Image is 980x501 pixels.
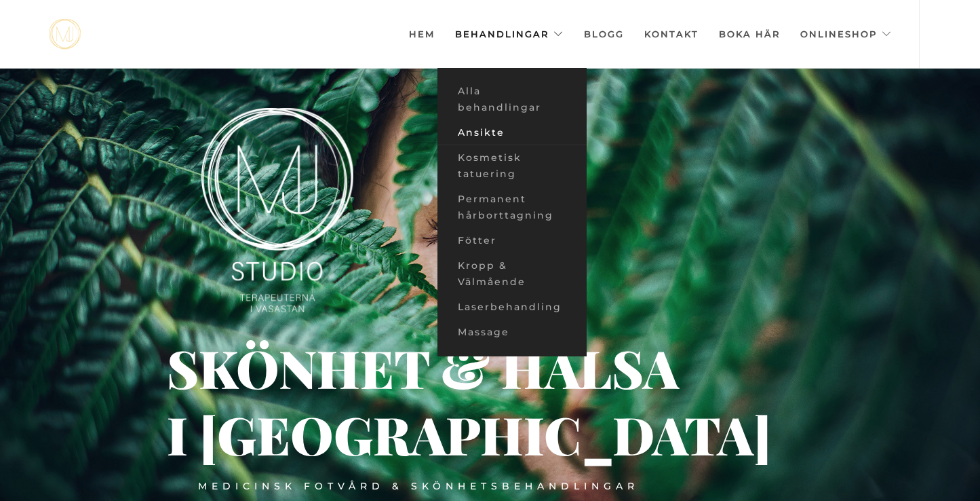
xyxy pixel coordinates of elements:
a: Kropp & Välmående [437,253,587,295]
a: Alla behandlingar [437,79,587,120]
div: Medicinsk fotvård & skönhetsbehandlingar [198,480,639,493]
a: Kosmetisk tatuering [437,145,587,187]
div: i [GEOGRAPHIC_DATA] [167,428,357,444]
img: mjstudio [49,19,81,50]
a: Ansikte [437,120,587,145]
a: Laserbehandling [437,295,587,320]
div: Skönhet & hälsa [167,361,579,374]
a: mjstudio mjstudio mjstudio [49,19,81,50]
a: Permanent hårborttagning [437,187,587,228]
a: Massage [437,320,587,345]
a: Fötter [437,228,587,253]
